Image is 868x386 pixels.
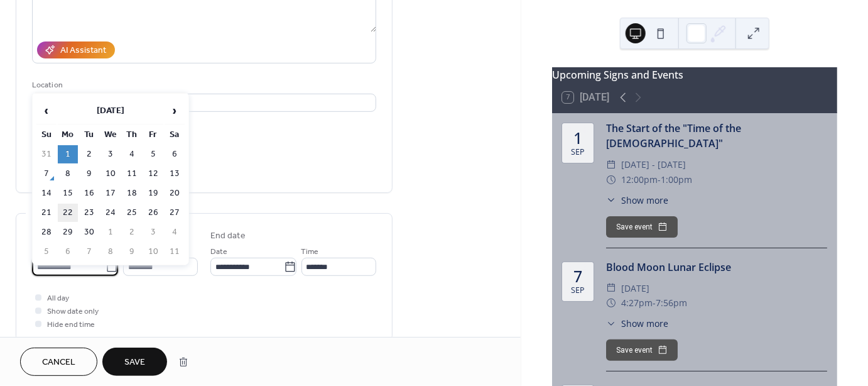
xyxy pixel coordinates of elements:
td: 10 [143,243,163,261]
div: ​ [606,172,616,187]
td: 21 [36,204,57,222]
button: ​Show more [606,317,668,330]
td: 1 [58,145,78,163]
button: Cancel [20,348,97,376]
td: 23 [79,204,99,222]
span: 7:56pm [656,295,687,311]
div: 1 [573,130,582,146]
td: 12 [143,165,163,183]
td: 30 [79,223,99,241]
td: 13 [165,165,185,183]
div: The Start of the "Time of the [DEMOGRAPHIC_DATA]" [606,121,827,151]
th: [DATE] [58,97,163,124]
span: 12:00pm [621,172,658,187]
div: AI Assistant [60,45,106,58]
td: 7 [79,243,99,261]
td: 9 [122,243,142,261]
td: 3 [143,223,163,241]
td: 14 [36,184,57,202]
td: 27 [165,204,185,222]
span: Date [210,246,227,259]
td: 15 [58,184,78,202]
button: Save event [606,216,678,238]
td: 18 [122,184,142,202]
td: 17 [100,184,121,202]
td: 1 [100,223,121,241]
div: Blood Moon Lunar Eclipse [606,260,827,275]
div: End date [210,229,246,243]
span: Show more [621,317,668,330]
span: Show date only [47,306,99,319]
div: ​ [606,295,616,311]
td: 11 [165,243,185,261]
span: [DATE] [621,281,649,296]
th: Tu [79,126,99,144]
td: 20 [165,184,185,202]
td: 7 [36,165,57,183]
span: ‹ [37,98,56,123]
td: 11 [122,165,142,183]
span: [DATE] - [DATE] [621,157,686,172]
th: Su [36,126,57,144]
th: Th [122,126,142,144]
td: 2 [122,223,142,241]
th: Mo [58,126,78,144]
td: 2 [79,145,99,163]
div: Sep [571,148,585,157]
td: 4 [165,223,185,241]
td: 25 [122,204,142,222]
td: 26 [143,204,163,222]
div: ​ [606,281,616,296]
td: 3 [100,145,121,163]
div: 7 [573,268,582,284]
td: 9 [79,165,99,183]
th: Fr [143,126,163,144]
div: ​ [606,317,616,330]
span: 1:00pm [661,172,692,187]
td: 29 [58,223,78,241]
span: Hide end time [47,319,95,332]
span: › [165,98,184,123]
td: 5 [36,243,57,261]
span: - [653,295,656,311]
td: 10 [100,165,121,183]
span: - [658,172,661,187]
span: Show more [621,194,668,207]
td: 8 [100,243,121,261]
td: 4 [122,145,142,163]
td: 6 [165,145,185,163]
th: We [100,126,121,144]
button: AI Assistant [37,41,115,58]
div: Upcoming Signs and Events [552,67,837,82]
td: 16 [79,184,99,202]
th: Sa [165,126,185,144]
span: Time [301,246,319,259]
button: Save [102,348,167,376]
span: Cancel [42,356,75,370]
td: 6 [58,243,78,261]
div: Sep [571,287,585,295]
button: Save event [606,339,678,361]
td: 19 [143,184,163,202]
button: ​Show more [606,194,668,207]
span: All day [47,292,69,306]
td: 22 [58,204,78,222]
span: 4:27pm [621,295,653,311]
td: 24 [100,204,121,222]
td: 8 [58,165,78,183]
span: Save [124,356,145,370]
td: 31 [36,145,57,163]
td: 28 [36,223,57,241]
div: Location [32,79,374,92]
td: 5 [143,145,163,163]
div: ​ [606,157,616,172]
div: ​ [606,194,616,207]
